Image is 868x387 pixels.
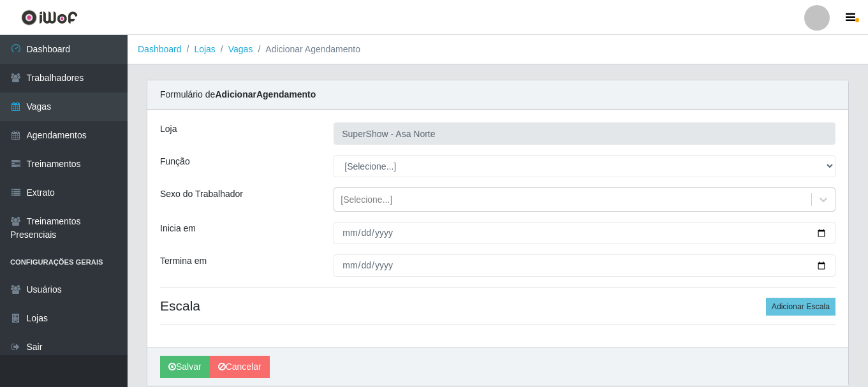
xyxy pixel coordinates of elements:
nav: breadcrumb [128,35,868,64]
label: Sexo do Trabalhador [160,187,243,201]
strong: Adicionar Agendamento [215,89,316,99]
label: Função [160,155,190,168]
a: Cancelar [210,356,270,378]
h4: Escala [160,298,835,314]
a: Dashboard [138,44,182,54]
img: CoreUI Logo [21,10,78,26]
label: Termina em [160,254,207,268]
button: Salvar [160,356,210,378]
a: Lojas [194,44,215,54]
li: Adicionar Agendamento [253,43,360,56]
label: Loja [160,122,177,136]
a: Vagas [228,44,253,54]
input: 00/00/0000 [334,222,835,244]
label: Inicia em [160,222,196,235]
div: Formulário de [147,80,848,110]
input: 00/00/0000 [334,254,835,277]
div: [Selecione...] [341,193,392,207]
button: Adicionar Escala [766,298,835,316]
